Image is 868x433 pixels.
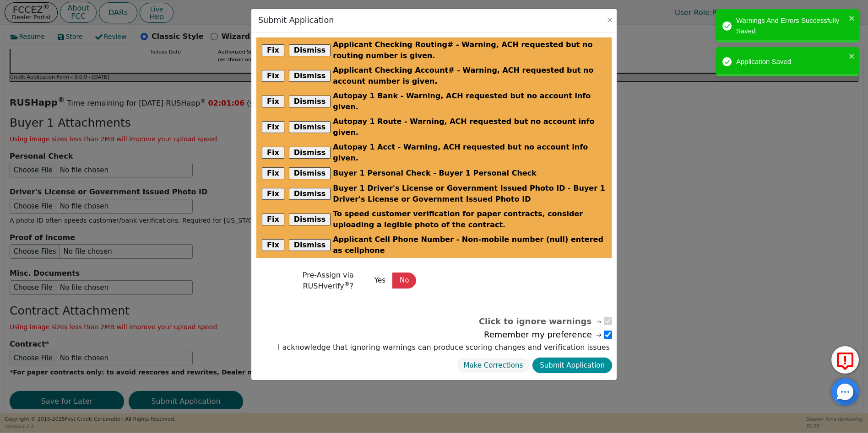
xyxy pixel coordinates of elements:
span: Buyer 1 Driver's License or Government Issued Photo ID - Buyer 1 Driver's License or Government I... [333,183,606,205]
button: Fix [262,147,284,159]
span: Autopay 1 Bank - Warning, ACH requested but no account info given. [333,91,606,112]
span: Autopay 1 Acct - Warning, ACH requested but no account info given. [333,142,606,164]
button: Close [605,16,614,25]
span: Click to ignore warnings [479,315,603,327]
button: Dismiss [289,239,331,251]
button: Dismiss [289,96,331,107]
sup: ® [344,281,350,287]
button: close [849,51,855,61]
button: Dismiss [289,188,331,200]
button: Fix [262,188,284,200]
span: Remember my preference [484,328,603,341]
button: Fix [262,44,284,56]
button: No [392,273,416,289]
button: Dismiss [289,214,331,225]
span: Applicant Checking Account# - Warning, ACH requested but no account number is given. [333,65,606,87]
button: Fix [262,121,284,133]
button: Fix [262,96,284,107]
span: Buyer 1 Personal Check - Buyer 1 Personal Check [333,168,537,179]
button: Dismiss [289,147,331,159]
button: Fix [262,70,284,82]
button: Report Error to FCC [831,346,859,374]
h3: Submit Application [258,16,334,25]
button: Yes [367,273,393,289]
div: Warnings And Errors Successfully Saved [736,16,846,36]
span: Pre-Assign via RUSHverify ? [303,271,354,290]
button: Dismiss [289,44,331,56]
button: Dismiss [289,121,331,133]
span: Applicant Checking Routing# - Warning, ACH requested but no routing number is given. [333,39,606,61]
label: I acknowledge that ignoring warnings can produce scoring changes and verification issues [276,342,612,353]
button: Dismiss [289,167,331,179]
span: To speed customer verification for paper contracts, consider uploading a legible photo of the con... [333,208,606,230]
span: Applicant Cell Phone Number - Non-mobile number (null) entered as cellphone [333,234,606,256]
button: Fix [262,214,284,225]
div: Application Saved [736,57,846,67]
button: Fix [262,239,284,251]
button: Fix [262,167,284,179]
button: Make Corrections [456,358,531,374]
button: Dismiss [289,70,331,82]
span: Autopay 1 Route - Warning, ACH requested but no account info given. [333,116,606,138]
button: Submit Application [532,358,612,374]
button: close [849,13,855,23]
